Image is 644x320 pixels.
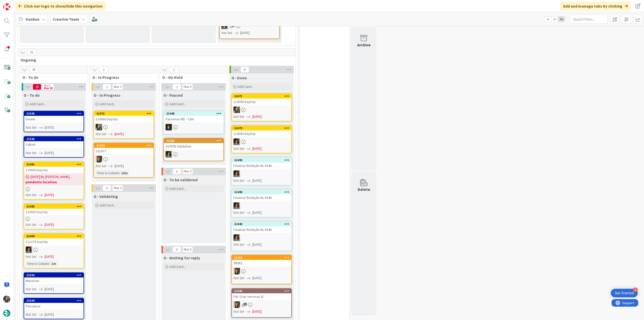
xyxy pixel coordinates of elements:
[45,222,54,227] span: [DATE]
[100,102,116,106] span: Add Card...
[114,131,124,137] span: [DATE]
[231,255,292,284] a: 2145399382SPNot Set[DATE]
[232,138,291,145] div: MS
[240,30,250,35] span: [DATE]
[170,186,186,191] span: Add Card...
[119,170,120,176] span: :
[232,94,291,98] div: 21471
[96,132,106,136] i: Not Set
[45,125,54,130] span: [DATE]
[240,66,249,73] span: 8
[233,309,244,314] i: Not Set
[232,126,291,130] div: 21473
[164,138,223,143] div: 21432
[162,75,221,80] span: O - On Hold
[24,277,84,284] div: Marazion
[24,209,84,215] div: 110030 Daytrip
[560,2,631,11] div: Add and manage tabs by clicking
[232,170,291,177] div: MS
[233,301,240,308] img: SP
[252,114,262,119] span: [DATE]
[234,289,291,293] div: 21395
[94,156,153,162] div: SP
[3,296,10,303] img: IG
[252,210,262,215] span: [DATE]
[232,268,291,274] div: SP
[184,170,191,173] div: Max 2
[49,261,50,266] span: :
[26,163,84,166] div: 21482
[26,254,36,259] i: Not Set
[114,187,122,189] div: Max 3
[232,190,291,194] div: 21498
[22,75,82,80] span: O - To do
[114,163,124,169] span: [DATE]
[232,194,291,201] div: Finalizar Redação NL #348
[26,222,36,227] i: Not Set
[26,137,84,141] div: 21506
[24,93,40,98] span: O - To do
[45,312,54,317] span: [DATE]
[24,111,84,116] div: 21505
[33,84,41,90] span: 39
[252,275,262,281] span: [DATE]
[551,17,558,22] span: 2x
[232,130,291,137] div: 110030 Daytrip
[166,112,223,115] div: 21448
[53,17,79,22] b: Creative Team
[232,158,291,162] div: 21499
[26,151,36,155] i: Not Set
[94,143,153,148] div: 21454
[558,17,565,22] span: 3x
[232,126,291,137] div: 21473110030 Daytrip
[164,143,223,150] div: 107505 Validation
[24,137,84,148] div: 21506Falkirk
[220,23,279,29] div: MS
[24,298,84,309] div: 21504Penzance
[24,111,84,132] a: 21505DouneNot Set[DATE]
[114,86,122,88] div: Max 3
[234,158,291,162] div: 21499
[231,93,292,121] a: 21471110030 DaytripIGNot Set[DATE]
[233,268,240,274] img: SP
[164,93,183,98] span: O - Paused
[232,222,291,226] div: 21449
[45,192,54,198] span: [DATE]
[26,287,36,291] i: Not Set
[232,234,291,241] div: MS
[184,248,191,251] div: Max 5
[24,234,84,245] div: 21484111275 Daytrip
[20,57,289,62] span: Ongoing
[94,93,120,98] span: O - In Progress
[232,255,291,266] div: 2145399382
[94,111,153,116] div: 21472
[26,125,36,130] i: Not Set
[234,94,291,98] div: 21471
[120,170,129,176] div: 16m
[24,298,84,303] div: 21504
[24,162,84,173] div: 21482110030 Daytrip
[164,116,223,122] div: Personas IRE - C&A
[233,234,240,241] img: MS
[164,111,224,134] a: 21448Personas IRE - C&AMC
[26,16,39,22] span: Kanban
[232,98,291,105] div: 110030 Daytrip
[99,67,108,73] span: 2
[45,287,54,292] span: [DATE]
[24,167,84,173] div: 110030 Daytrip
[164,124,223,130] div: MC
[29,67,38,73] span: 39
[44,87,53,89] div: Max 20
[234,190,291,194] div: 21498
[232,158,291,169] div: 21499Finalizar Redação NL #348
[24,111,84,122] div: 21505Doune
[45,254,54,259] span: [DATE]
[94,143,153,154] div: 21454101677
[233,276,244,280] i: Not Set
[232,190,291,201] div: 21498Finalizar Redação NL #348
[94,111,153,122] div: 21472110030 Daytrip
[232,162,291,169] div: Finalizar Redação NL #348
[231,189,292,217] a: 21498Finalizar Redação NL #348MSNot Set[DATE]
[570,15,608,24] input: Quick Filter...
[164,255,200,260] span: O - Waiting for reply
